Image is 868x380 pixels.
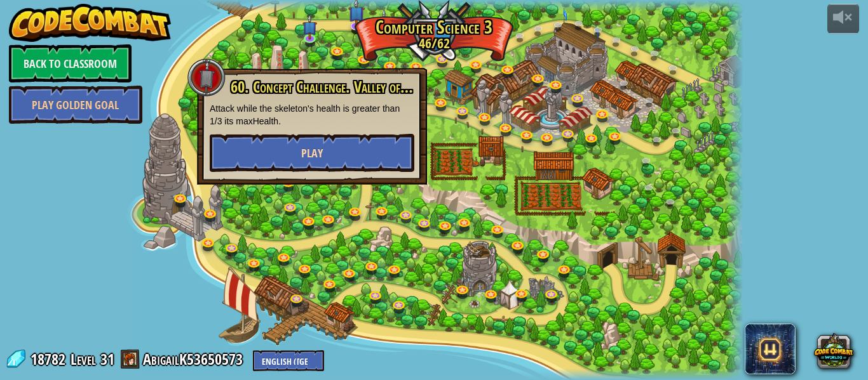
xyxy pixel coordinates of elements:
[303,15,318,39] img: level-banner-unstarted-subscriber.png
[231,76,447,98] span: 60. Concept Challenge. Valley of the King
[71,349,96,370] span: Level
[31,349,69,369] span: 18782
[301,145,323,161] span: Play
[9,4,172,42] img: CodeCombat - Learn how to code by playing a game
[143,349,247,369] a: AbigailK53650573
[210,134,414,172] button: Play
[210,102,414,128] p: Attack while the skeleton's health is greater than 1/3 its maxHealth.
[377,10,391,34] img: level-banner-unstarted.png
[100,349,114,369] span: 31
[9,86,142,124] a: Play Golden Goal
[9,44,132,82] a: Back to Classroom
[827,4,859,34] button: Adjust volume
